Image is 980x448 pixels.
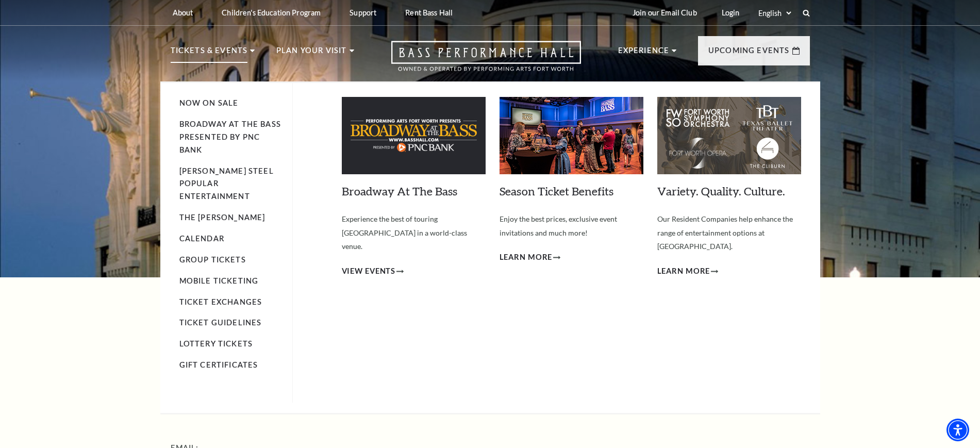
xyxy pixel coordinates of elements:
a: Mobile Ticketing [179,276,259,285]
img: 11121_resco_mega-nav-individual-block_279x150.jpg [657,97,801,174]
a: Group Tickets [179,255,246,264]
p: Tickets & Events [171,44,248,63]
a: Season Ticket Benefits [500,184,613,198]
p: Rent Bass Hall [405,8,453,17]
a: Variety. Quality. Culture. [657,184,785,198]
a: Learn More Variety. Quality. Culture. [657,265,719,278]
a: Ticket Exchanges [179,297,262,306]
a: Ticket Guidelines [179,318,262,327]
a: Lottery Tickets [179,339,253,348]
a: Broadway At The Bass presented by PNC Bank [179,120,281,154]
a: Calendar [179,234,224,243]
a: Broadway At The Bass [342,184,457,198]
p: Our Resident Companies help enhance the range of entertainment options at [GEOGRAPHIC_DATA]. [657,212,801,254]
img: batb-meganav-279x150.jpg [342,97,486,174]
a: The [PERSON_NAME] [179,213,265,222]
a: View Events [342,265,404,278]
p: Upcoming Events [708,44,790,63]
a: Gift Certificates [179,360,258,369]
p: About [173,8,193,17]
p: Enjoy the best prices, exclusive event invitations and much more! [500,212,643,240]
span: Learn More [500,251,553,264]
span: Learn More [657,265,710,278]
p: Experience [618,44,670,63]
div: Accessibility Menu [946,419,969,441]
p: Children's Education Program [222,8,321,17]
p: Support [350,8,376,17]
p: Experience the best of touring [GEOGRAPHIC_DATA] in a world-class venue. [342,212,486,254]
img: benefits_mega-nav_279x150.jpg [500,97,643,174]
a: [PERSON_NAME] Steel Popular Entertainment [179,167,274,201]
span: View Events [342,265,396,278]
a: Now On Sale [179,98,239,107]
p: Plan Your Visit [276,44,347,63]
a: Learn More Season Ticket Benefits [500,251,561,264]
select: Select: [756,8,793,18]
